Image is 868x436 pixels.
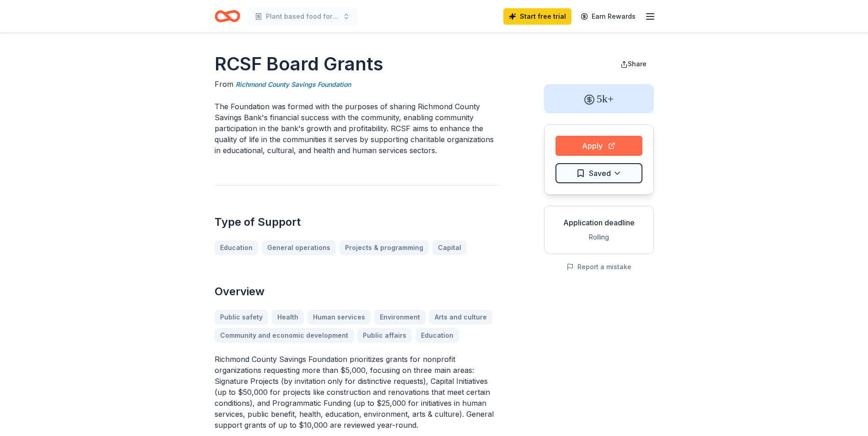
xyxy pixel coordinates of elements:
a: Richmond County Savings Foundation [236,79,351,90]
h1: RCSF Board Grants [215,51,500,77]
h2: Overview [215,284,500,299]
button: Plant based food for the community [248,7,357,26]
button: Apply [555,136,642,156]
div: Application deadline [552,217,646,228]
span: Plant based food for the community [266,11,339,22]
h2: Type of Support [215,215,500,229]
button: Report a mistake [566,261,631,272]
a: Home [215,5,240,27]
button: Share [613,55,654,73]
div: Rolling [552,232,646,243]
a: General operations [262,240,336,255]
a: Start free trial [503,8,571,25]
a: Education [215,240,258,255]
div: From [215,79,500,90]
span: Saved [589,167,611,179]
a: Capital [432,240,467,255]
a: Earn Rewards [575,8,641,25]
a: Projects & programming [340,240,429,255]
div: 5k+ [544,84,654,113]
p: Richmond County Savings Foundation prioritizes grants for nonprofit organizations requesting more... [215,354,500,431]
span: Share [628,60,647,68]
button: Saved [555,163,642,183]
p: The Foundation was formed with the purposes of sharing Richmond County Savings Bank's financial s... [215,101,500,156]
